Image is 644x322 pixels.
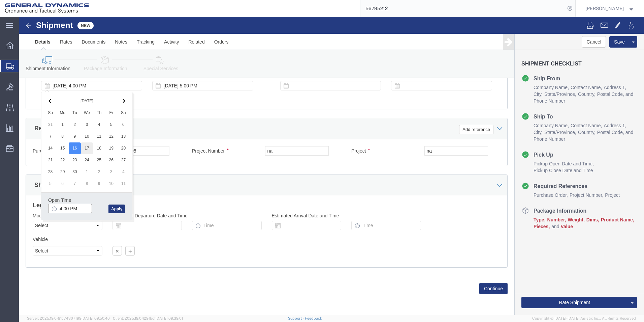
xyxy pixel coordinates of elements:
[19,17,644,315] iframe: FS Legacy Container
[305,316,322,320] a: Feedback
[27,316,110,320] span: Server: 2025.19.0-91c74307f99
[532,316,636,321] span: Copyright © [DATE]-[DATE] Agistix Inc., All Rights Reserved
[585,4,635,12] button: [PERSON_NAME]
[360,0,565,17] input: Search for shipment number, reference number
[288,316,305,320] a: Support
[113,316,183,320] span: Client: 2025.19.0-129fbcf
[5,3,89,14] img: logo
[585,5,624,12] span: Britney Atkins
[156,316,183,320] span: [DATE] 09:39:01
[82,316,110,320] span: [DATE] 09:50:40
